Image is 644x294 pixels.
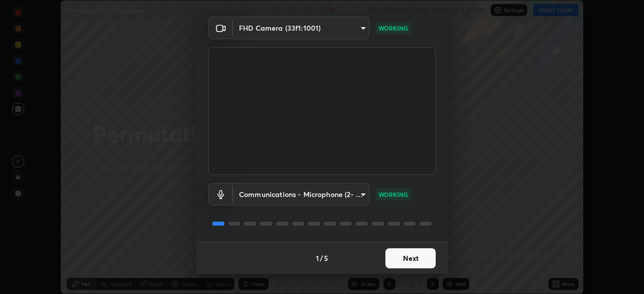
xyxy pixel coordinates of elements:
h4: 1 [316,253,319,263]
button: Next [385,248,436,268]
div: FHD Camera (33f1:1001) [233,183,369,206]
p: WORKING [378,190,408,199]
h4: / [320,253,323,263]
div: FHD Camera (33f1:1001) [233,17,369,39]
p: WORKING [378,24,408,33]
h4: 5 [324,253,328,263]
